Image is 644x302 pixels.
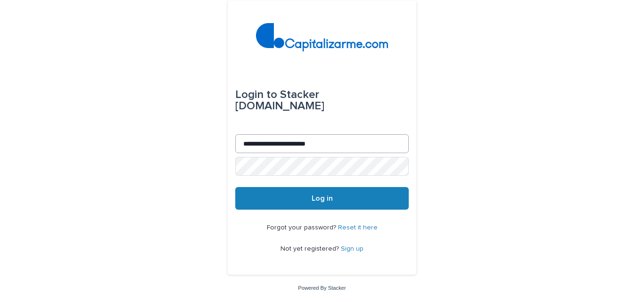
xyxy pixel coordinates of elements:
[235,82,409,119] div: Stacker [DOMAIN_NAME]
[281,245,341,252] span: Not yet registered?
[298,285,346,291] a: Powered By Stacker
[256,23,388,51] img: 4arMvv9wSvmHTHbXwTim
[312,195,333,202] span: Log in
[235,89,277,100] span: Login to
[235,187,409,210] button: Log in
[267,224,338,231] span: Forgot your password?
[338,224,378,231] a: Reset it here
[341,245,363,252] a: Sign up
